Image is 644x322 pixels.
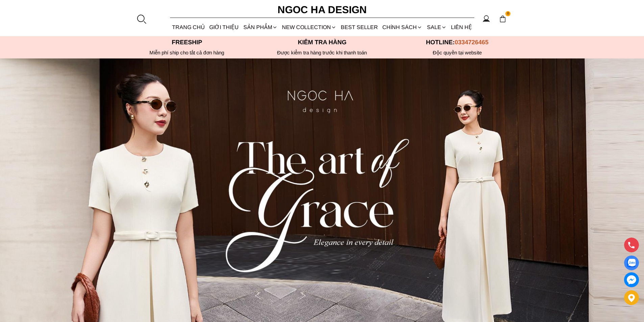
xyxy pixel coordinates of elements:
[119,39,255,46] p: Freeship
[271,2,373,18] a: Ngoc Ha Design
[207,18,241,36] a: GIỚI THIỆU
[298,39,347,46] font: Kiểm tra hàng
[624,272,639,287] a: messenger
[499,15,506,23] img: img-CART-ICON-ksit0nf1
[339,18,380,36] a: BEST SELLER
[255,50,390,56] p: Được kiểm tra hàng trước khi thanh toán
[241,18,280,36] div: SẢN PHẨM
[449,18,474,36] a: LIÊN HỆ
[624,255,639,270] a: Display image
[170,18,207,36] a: TRANG CHỦ
[390,39,525,46] p: Hotline:
[119,50,255,56] div: Miễn phí ship cho tất cả đơn hàng
[627,259,636,267] img: Display image
[380,18,425,36] div: Chính sách
[280,18,338,36] a: NEW COLLECTION
[425,18,449,36] a: SALE
[505,11,511,17] span: 0
[390,50,525,56] h6: Độc quyền tại website
[455,39,488,46] span: 0334726465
